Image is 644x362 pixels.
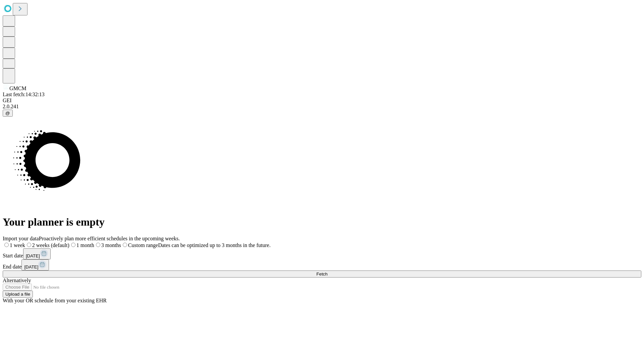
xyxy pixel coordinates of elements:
[5,111,10,116] span: @
[101,242,121,248] span: 3 months
[158,242,270,248] span: Dates can be optimized up to 3 months in the future.
[96,243,100,247] input: 3 months
[24,264,38,269] span: [DATE]
[3,270,641,278] button: Fetch
[39,236,180,241] span: Proactively plan more efficient schedules in the upcoming weeks.
[26,253,40,258] span: [DATE]
[3,92,45,97] span: Last fetch: 14:32:13
[3,248,641,259] div: Start date
[3,98,641,104] div: GEI
[71,243,75,247] input: 1 month
[27,243,31,247] input: 2 weeks (default)
[3,278,31,283] span: Alternatively
[3,298,107,303] span: With your OR schedule from your existing EHR
[3,104,641,110] div: 2.0.241
[3,110,13,117] button: @
[4,243,9,247] input: 1 week
[9,85,26,91] span: GMCM
[23,248,51,259] button: [DATE]
[3,216,641,228] h1: Your planner is empty
[128,242,158,248] span: Custom range
[3,291,33,298] button: Upload a file
[3,236,39,241] span: Import your data
[76,242,94,248] span: 1 month
[32,242,69,248] span: 2 weeks (default)
[123,243,127,247] input: Custom rangeDates can be optimized up to 3 months in the future.
[10,242,25,248] span: 1 week
[3,259,641,270] div: End date
[316,271,327,277] span: Fetch
[21,259,49,270] button: [DATE]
